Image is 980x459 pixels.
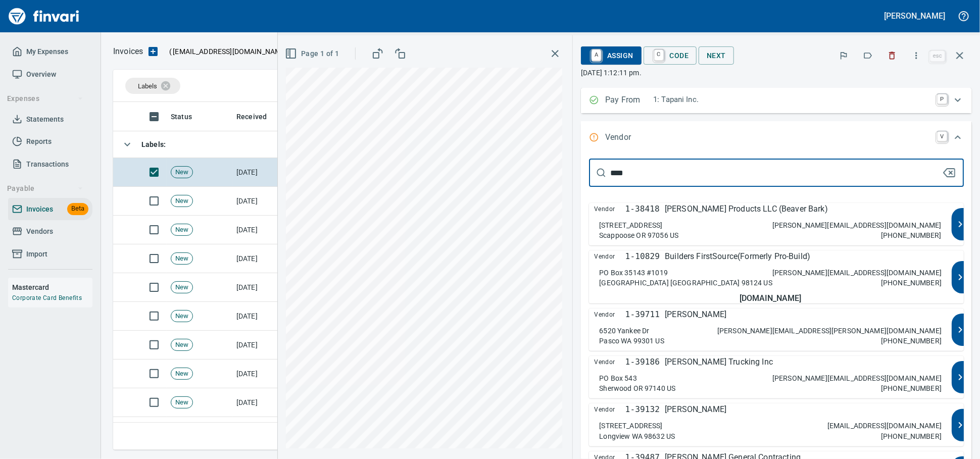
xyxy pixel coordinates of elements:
p: [PERSON_NAME][EMAIL_ADDRESS][DOMAIN_NAME] [772,220,942,230]
a: C [654,49,664,61]
strong: Labels : [141,140,166,148]
p: 1-39186 [625,356,660,368]
p: [PHONE_NUMBER] [881,278,942,288]
td: [DATE] [232,360,288,388]
p: 6520 Yankee Dr [599,326,649,336]
span: New [171,369,192,379]
span: New [171,312,192,321]
a: Import [8,243,92,266]
span: Vendor [594,309,625,321]
p: [STREET_ADDRESS] [599,421,662,431]
p: [STREET_ADDRESS] [599,220,662,230]
span: Received [236,111,267,123]
td: [DATE] [232,216,288,244]
td: [DATE] [232,302,288,331]
button: Flag [832,44,855,67]
span: New [171,225,192,235]
p: [PERSON_NAME][EMAIL_ADDRESS][DOMAIN_NAME] [772,373,942,383]
a: Transactions [8,153,92,176]
button: Vendor1-38418[PERSON_NAME] Products LLC (Beaver Bark)[STREET_ADDRESS]Scappoose OR 97056 US[PERSON... [589,203,964,245]
p: [PHONE_NUMBER] [881,336,942,346]
button: More [905,44,927,67]
span: New [171,196,192,206]
button: Next [699,46,734,65]
span: New [171,283,192,292]
span: Vendors [26,225,53,238]
p: [GEOGRAPHIC_DATA] [GEOGRAPHIC_DATA] 98124 US [599,278,772,288]
div: Expand [581,121,972,155]
p: [PHONE_NUMBER] [881,230,942,240]
span: Code [652,47,689,64]
span: New [171,398,192,407]
td: [DATE] [232,158,288,187]
span: Vendor [594,356,625,368]
a: Reports [8,130,92,153]
p: Longview WA 98632 US [599,431,675,441]
span: Transactions [26,158,69,171]
p: [PERSON_NAME] Trucking Inc [665,356,773,368]
button: AAssign [581,46,641,65]
span: Beta [67,203,88,215]
p: Sherwood OR 97140 US [599,383,675,393]
span: [EMAIL_ADDRESS][DOMAIN_NAME] [172,46,288,57]
p: PO Box 35143 #1019 [599,268,668,278]
p: [PERSON_NAME] [665,403,726,416]
p: ( ) [163,46,291,57]
td: [DATE] [232,187,288,216]
td: [DATE] [232,388,288,417]
p: 1-39132 [625,403,660,416]
p: [PERSON_NAME][EMAIL_ADDRESS][DOMAIN_NAME] [772,268,942,278]
span: Page 1 of 1 [287,47,339,60]
p: 1-10829 [625,250,660,263]
p: [DATE] 1:12:11 pm. [581,68,972,78]
span: Status [171,111,205,123]
img: Finvari [6,4,82,28]
p: 1-39711 [625,309,660,321]
button: Vendor1-10829Builders FirstSource(Formerly Pro-Build)PO Box 35143 #1019[GEOGRAPHIC_DATA] [GEOGRAP... [589,250,964,303]
a: Statements [8,108,92,131]
a: Overview [8,63,92,86]
p: [PHONE_NUMBER] [881,431,942,441]
span: Import [26,248,47,261]
p: [PERSON_NAME] Products LLC (Beaver Bark) [665,203,828,215]
p: Vendor [605,131,653,144]
a: My Expenses [8,40,92,63]
a: Vendors [8,220,92,243]
a: P [937,94,947,104]
p: [PERSON_NAME][EMAIL_ADDRESS][PERSON_NAME][DOMAIN_NAME] [717,326,942,336]
span: Overview [26,68,56,81]
span: Received [236,111,280,123]
button: Expenses [3,89,87,108]
p: Builders FirstSource(Formerly Pro-Build) [665,250,810,263]
p: [EMAIL_ADDRESS][DOMAIN_NAME] [827,421,942,431]
span: Assign [589,47,633,64]
div: Labels [125,78,180,94]
button: Discard [881,44,903,67]
span: New [171,168,192,177]
span: Payable [7,182,83,195]
span: Reports [26,135,52,148]
td: [DATE] [232,331,288,360]
span: Status [171,111,192,123]
h5: [DOMAIN_NAME] [594,293,947,303]
button: [PERSON_NAME] [882,8,948,24]
span: Vendor [594,403,625,416]
h5: [PERSON_NAME] [885,11,945,21]
h6: Mastercard [12,282,92,293]
span: Expenses [7,92,83,105]
button: Vendor1-39132[PERSON_NAME][STREET_ADDRESS]Longview WA 98632 US[EMAIL_ADDRESS][DOMAIN_NAME][PHONE_... [589,403,964,446]
button: Vendor1-39186[PERSON_NAME] Trucking IncPO Box 543Sherwood OR 97140 US[PERSON_NAME][EMAIL_ADDRESS]... [589,356,964,398]
p: Invoices [113,45,143,58]
span: New [171,340,192,350]
button: Payable [3,179,87,198]
button: CCode [644,46,697,65]
button: Labels [857,44,879,67]
p: 1-38418 [625,203,660,215]
span: Vendor [594,203,625,215]
a: InvoicesBeta [8,198,92,221]
span: Statements [26,113,64,126]
span: My Expenses [26,45,68,58]
a: A [592,49,601,61]
span: New [171,254,192,264]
